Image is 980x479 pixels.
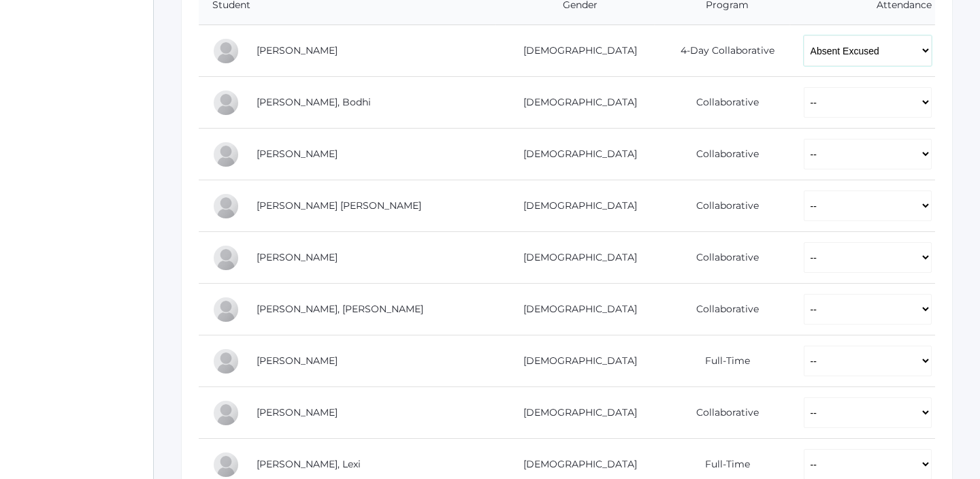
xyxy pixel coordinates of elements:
[495,25,655,77] td: [DEMOGRAPHIC_DATA]
[495,232,655,284] td: [DEMOGRAPHIC_DATA]
[257,148,338,160] a: [PERSON_NAME]
[495,335,655,387] td: [DEMOGRAPHIC_DATA]
[495,180,655,232] td: [DEMOGRAPHIC_DATA]
[655,284,790,335] td: Collaborative
[257,44,338,56] a: [PERSON_NAME]
[655,387,790,439] td: Collaborative
[257,303,423,315] a: [PERSON_NAME], [PERSON_NAME]
[495,77,655,129] td: [DEMOGRAPHIC_DATA]
[655,77,790,129] td: Collaborative
[257,251,338,263] a: [PERSON_NAME]
[212,89,240,116] div: Bodhi Dreher
[495,284,655,335] td: [DEMOGRAPHIC_DATA]
[655,129,790,180] td: Collaborative
[495,387,655,439] td: [DEMOGRAPHIC_DATA]
[655,25,790,77] td: 4-Day Collaborative
[257,458,361,470] a: [PERSON_NAME], Lexi
[212,451,240,478] div: Lexi Judy
[212,141,240,168] div: Charles Fox
[495,129,655,180] td: [DEMOGRAPHIC_DATA]
[257,199,421,212] a: [PERSON_NAME] [PERSON_NAME]
[257,96,371,108] a: [PERSON_NAME], Bodhi
[212,399,240,427] div: Corbin Intlekofer
[212,244,240,271] div: William Hamilton
[257,406,338,418] a: [PERSON_NAME]
[212,348,240,375] div: Hannah Hrehniy
[212,193,240,220] div: Annie Grace Gregg
[212,37,240,65] div: Maia Canan
[655,180,790,232] td: Collaborative
[655,232,790,284] td: Collaborative
[655,335,790,387] td: Full-Time
[212,296,240,323] div: Stone Haynes
[257,354,338,367] a: [PERSON_NAME]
